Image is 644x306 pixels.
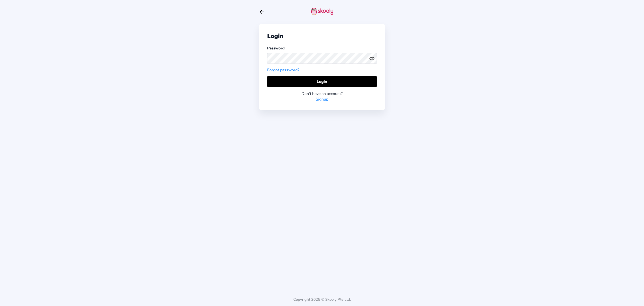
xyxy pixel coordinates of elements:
[267,46,285,51] label: Password
[267,67,299,73] a: Forgot password?
[369,56,375,61] ion-icon: eye outline
[311,7,333,15] img: skooly-logo.png
[267,76,377,87] button: Login
[259,9,265,15] button: arrow back outline
[316,97,328,102] a: Signup
[267,32,377,40] div: Login
[267,91,377,97] div: Don't have an account?
[369,56,377,61] button: eye outlineeye off outline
